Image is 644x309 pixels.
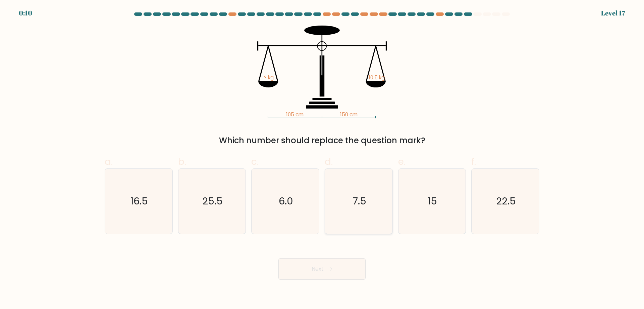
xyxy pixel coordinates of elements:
[105,155,113,168] span: a.
[398,155,406,168] span: e.
[496,194,516,208] text: 22.5
[178,155,186,168] span: b.
[278,258,366,280] button: Next
[428,194,437,208] text: 15
[202,194,223,208] text: 25.5
[109,134,535,147] div: Which number should replace the question mark?
[471,155,476,168] span: f.
[286,111,304,118] tspan: 105 cm
[279,194,293,208] text: 6.0
[130,194,148,208] text: 16.5
[369,74,385,81] tspan: 10.5 kg
[251,155,259,168] span: c.
[264,74,274,81] tspan: ? kg
[19,8,32,18] div: 0:10
[601,8,625,18] div: Level 17
[353,194,366,208] text: 7.5
[325,155,333,168] span: d.
[340,111,358,118] tspan: 150 cm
